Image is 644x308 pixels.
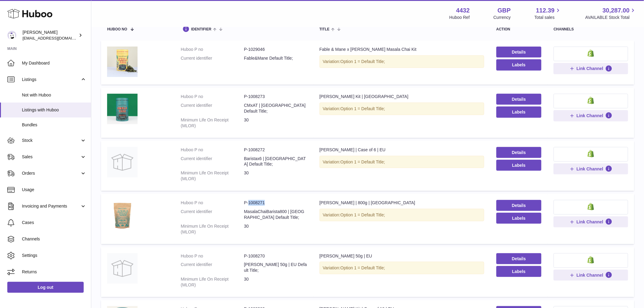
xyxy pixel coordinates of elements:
[536,6,555,15] span: 112.39
[181,47,244,52] dt: Huboo P no
[577,272,604,278] span: Link Channel
[585,15,637,20] span: AVAILABLE Stock Total
[577,166,604,172] span: Link Channel
[496,200,542,211] a: Details
[244,94,307,100] dd: P-1008273
[191,27,212,31] span: identifier
[244,200,307,206] dd: P-1008271
[498,6,511,15] strong: GBP
[181,147,244,153] dt: Huboo P no
[181,276,244,288] dt: Minimum Life On Receipt (MLOR)
[588,203,594,210] img: shopify-small.png
[496,59,542,70] button: Labels
[244,223,307,235] dd: 30
[181,253,244,259] dt: Huboo P no
[496,94,542,105] a: Details
[554,63,628,74] button: Link Channel
[107,27,127,31] span: Huboo no
[181,200,244,206] dt: Huboo P no
[494,15,511,20] div: Currency
[244,147,307,153] dd: P-1008272
[341,159,385,164] span: Option 1 = Default Title;
[450,15,470,20] div: Huboo Ref
[585,6,637,20] a: 30,287.00 AVAILABLE Stock Total
[244,156,307,167] dd: Baristax6 | [GEOGRAPHIC_DATA] Default Title;
[22,220,86,226] span: Cases
[7,31,16,40] img: internalAdmin-4432@internal.huboo.com
[320,55,484,68] div: Variation:
[554,110,628,121] button: Link Channel
[181,209,244,220] dt: Current identifier
[496,147,542,158] a: Details
[22,77,80,82] span: Listings
[577,219,604,225] span: Link Channel
[107,253,138,284] img: Masala Chai Barista 50g | EU
[554,270,628,281] button: Link Channel
[22,92,86,98] span: Not with Huboo
[107,47,138,77] img: Fable & Mane x Amala Chai Masala Chai Kit
[496,266,542,277] button: Labels
[244,276,307,288] dd: 30
[7,282,84,293] a: Log out
[320,200,484,206] div: [PERSON_NAME] | 800g | [GEOGRAPHIC_DATA]
[341,212,385,217] span: Option 1 = Default Title;
[244,209,307,220] dd: MasalaChaiBarista800 | [GEOGRAPHIC_DATA] Default Title;
[22,236,86,242] span: Channels
[22,122,86,128] span: Bundles
[554,216,628,227] button: Link Channel
[320,262,484,274] div: Variation:
[107,147,138,177] img: Masala Chai Barista | Case of 6 | EU
[577,113,604,118] span: Link Channel
[22,253,86,258] span: Settings
[496,27,542,31] div: action
[181,117,244,129] dt: Minimum Life On Receipt (MLOR)
[23,36,89,40] span: [EMAIL_ADDRESS][DOMAIN_NAME]
[341,106,385,111] span: Option 1 = Default Title;
[244,253,307,259] dd: P-1008270
[496,160,542,171] button: Labels
[320,94,484,100] div: [PERSON_NAME] Kit | [GEOGRAPHIC_DATA]
[181,156,244,167] dt: Current identifier
[320,47,484,52] div: Fable & Mane x [PERSON_NAME] Masala Chai Kit
[588,256,594,264] img: shopify-small.png
[588,50,594,57] img: shopify-small.png
[244,170,307,182] dd: 30
[577,66,604,71] span: Link Channel
[534,15,562,20] span: Total sales
[320,103,484,115] div: Variation:
[320,27,330,31] span: title
[534,6,562,20] a: 112.39 Total sales
[181,103,244,114] dt: Current identifier
[244,55,307,61] dd: Fable&Mane Default Title;
[554,27,628,31] div: channels
[23,30,77,41] div: [PERSON_NAME]
[22,138,80,143] span: Stock
[181,223,244,235] dt: Minimum Life On Receipt (MLOR)
[320,209,484,221] div: Variation:
[496,107,542,117] button: Labels
[320,253,484,259] div: [PERSON_NAME] 50g | EU
[320,147,484,153] div: [PERSON_NAME] | Case of 6 | EU
[22,187,86,193] span: Usage
[244,117,307,129] dd: 30
[22,269,86,275] span: Returns
[603,6,630,15] span: 30,287.00
[244,262,307,273] dd: [PERSON_NAME] 50g | EU Default Title;
[22,60,86,66] span: My Dashboard
[22,203,80,209] span: Invoicing and Payments
[22,170,80,176] span: Orders
[554,163,628,174] button: Link Channel
[107,200,138,230] img: Masala Chai Barista | 800g | EU
[341,59,385,64] span: Option 1 = Default Title;
[22,107,86,113] span: Listings with Huboo
[181,262,244,273] dt: Current identifier
[181,170,244,182] dt: Minimum Life On Receipt (MLOR)
[341,265,385,270] span: Option 1 = Default Title;
[107,94,138,124] img: Masala Chai Kit | EU
[496,47,542,58] a: Details
[181,94,244,100] dt: Huboo P no
[496,213,542,224] button: Labels
[496,253,542,264] a: Details
[22,154,80,160] span: Sales
[244,103,307,114] dd: CMxAT | [GEOGRAPHIC_DATA] Default Title;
